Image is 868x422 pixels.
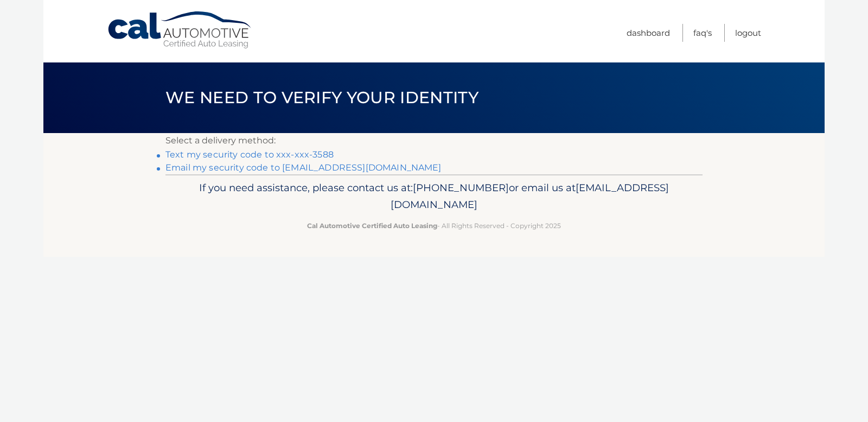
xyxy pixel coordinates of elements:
[165,87,478,108] span: We need to verify your identity
[693,24,712,42] a: FAQ's
[173,220,695,231] p: - All Rights Reserved - Copyright 2025
[627,24,670,42] a: Dashboard
[165,133,703,148] p: Select a delivery method:
[107,11,253,49] a: Cal Automotive
[413,181,509,194] span: [PHONE_NUMBER]
[307,222,437,230] strong: Cal Automotive Certified Auto Leasing
[165,162,442,173] a: Email my security code to [EMAIL_ADDRESS][DOMAIN_NAME]
[735,24,761,42] a: Logout
[173,179,695,214] p: If you need assistance, please contact us at: or email us at
[165,149,334,160] a: Text my security code to xxx-xxx-3588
